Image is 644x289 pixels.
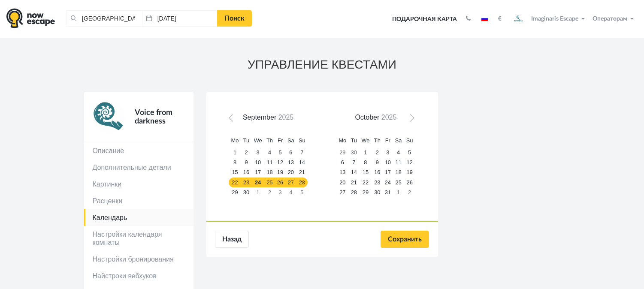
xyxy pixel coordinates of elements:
a: 9 [372,158,383,168]
a: 23 [241,178,252,187]
input: Дата [142,10,218,27]
span: Friday [278,137,283,144]
a: 6 [285,148,296,158]
a: 2 [241,148,252,158]
a: Календарь [84,209,194,226]
a: 23 [372,178,383,187]
a: 17 [383,168,393,178]
a: 4 [264,148,275,158]
a: 20 [285,168,296,178]
a: 19 [275,168,285,178]
a: 13 [336,168,348,178]
a: Настройки календаря комнаты [84,226,194,251]
h3: УПРАВЛЕНИЕ КВЕСТАМИ [84,58,560,72]
span: Saturday [287,137,294,144]
a: 13 [285,158,296,168]
a: 5 [404,148,415,158]
a: 24 [251,178,264,187]
a: 22 [229,178,241,187]
span: Tuesday [243,137,249,144]
a: 29 [359,187,372,197]
a: Дополнительные детали [84,159,194,176]
a: 29 [336,148,348,158]
a: 18 [393,168,404,178]
a: 19 [404,168,415,178]
span: Saturday [395,137,402,144]
a: 4 [285,187,296,197]
a: Расценки [84,193,194,209]
a: 21 [296,168,308,178]
a: 20 [336,178,348,187]
a: Next [404,114,417,126]
a: Настройки бронирования [84,251,194,268]
a: Prev [227,114,240,126]
div: Voice from darkness [125,101,185,133]
a: 5 [275,148,285,158]
a: 30 [372,187,383,197]
a: 26 [275,178,285,187]
a: 12 [275,158,285,168]
a: 25 [264,178,275,187]
a: 7 [348,158,359,168]
a: 6 [336,158,348,168]
a: 16 [372,168,383,178]
a: 29 [229,187,241,197]
img: ru.jpg [481,17,488,21]
a: 2 [372,148,383,158]
a: 22 [359,178,372,187]
a: 25 [393,178,404,187]
span: Tuesday [351,137,357,144]
a: 15 [359,168,372,178]
a: 26 [404,178,415,187]
a: 7 [296,148,308,158]
a: 21 [348,178,359,187]
a: 8 [229,158,241,168]
a: Найстроки вебхуков [84,268,194,284]
a: 16 [241,168,252,178]
a: 8 [359,158,372,168]
a: Картинки [84,176,194,193]
a: 4 [393,148,404,158]
a: 2 [264,187,275,197]
span: Thursday [266,137,273,144]
span: Prev [230,116,237,123]
span: Wednesday [361,137,369,144]
a: 3 [275,187,285,197]
a: 28 [296,178,308,187]
a: 10 [383,158,393,168]
a: 30 [348,148,359,158]
strong: € [498,16,502,22]
a: 2 [404,187,415,197]
span: Wednesday [254,137,262,144]
a: 1 [393,187,404,197]
a: 1 [359,148,372,158]
span: Monday [231,137,239,144]
a: Подарочная карта [389,10,460,29]
span: Sunday [406,137,413,144]
span: Next [407,116,414,123]
a: 1 [251,187,264,197]
a: 11 [264,158,275,168]
button: Операторам [590,15,638,23]
a: 1 [229,148,241,158]
span: 2025 [381,114,397,121]
a: 14 [348,168,359,178]
a: 17 [251,168,264,178]
span: Thursday [374,137,381,144]
a: 12 [404,158,415,168]
span: September [243,114,276,121]
a: 5 [296,187,308,197]
a: 3 [251,148,264,158]
span: Monday [339,137,346,144]
span: Imaginaris Escape [531,14,578,22]
a: 15 [229,168,241,178]
a: Назад [215,231,249,248]
span: October [355,114,379,121]
a: 14 [296,158,308,168]
button: € [494,15,506,23]
span: Friday [385,137,390,144]
a: 18 [264,168,275,178]
a: 11 [393,158,404,168]
a: Поиск [217,10,252,27]
a: 31 [383,187,393,197]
